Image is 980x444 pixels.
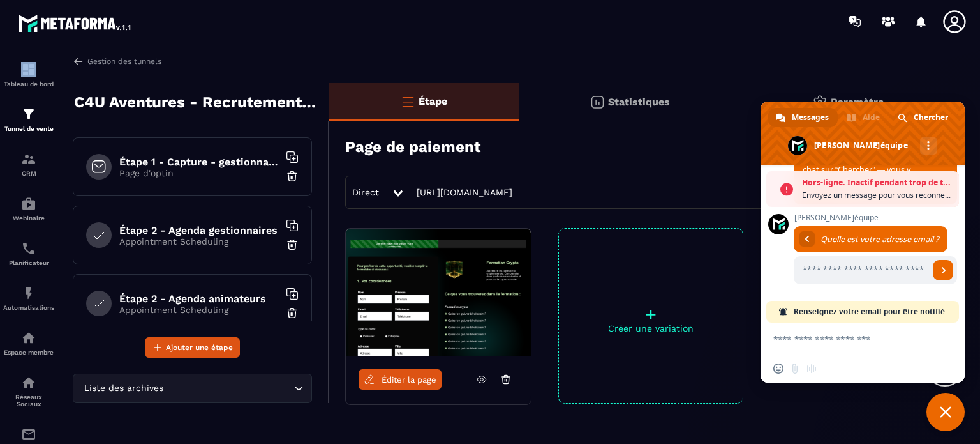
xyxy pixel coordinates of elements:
[773,364,783,374] span: Insérer un emoji
[794,256,929,284] input: Entrez votre adresse email...
[119,156,279,168] h6: Étape 1 - Capture - gestionnaires et animateurs
[119,236,279,247] p: Appointment Scheduling
[73,56,84,67] img: arrow
[286,307,299,319] img: trash
[820,234,939,245] span: Quelle est votre adresse email ?
[802,176,953,189] span: Hors-ligne. Inactif pendant trop de temps.
[3,52,54,97] a: formationformationTableau de bord
[21,241,36,256] img: scheduler
[21,196,36,211] img: automations
[792,108,829,127] span: Messages
[3,365,54,417] a: social-networksocial-networkRéseaux Sociaux
[18,11,133,34] img: logo
[773,323,926,355] textarea: Entrez votre message...
[74,89,320,115] p: C4U Aventures - Recrutement Gestionnaires
[21,375,36,390] img: social-network
[21,427,36,442] img: email
[608,96,670,108] p: Statistiques
[145,337,240,358] button: Ajouter une étape
[382,375,436,385] span: Éditer la page
[590,95,605,110] img: stats.20deebd0.svg
[119,293,279,305] h6: Étape 2 - Agenda animateurs
[933,260,953,280] a: Envoyer
[3,259,54,266] p: Planificateur
[166,381,291,395] input: Search for option
[400,94,415,109] img: bars-o.4a397970.svg
[73,56,161,67] a: Gestion des tunnels
[3,349,54,356] p: Espace membre
[119,305,279,315] p: Appointment Scheduling
[21,151,36,167] img: formation
[559,323,743,333] p: Créer une variation
[3,125,54,132] p: Tunnel de vente
[346,229,531,356] img: image
[812,95,828,110] img: setting-gr.5f69749f.svg
[926,393,965,431] a: Fermer le chat
[794,213,957,222] span: [PERSON_NAME]équipe
[359,369,442,390] a: Éditer la page
[3,187,54,231] a: automationsautomationsWebinaire
[768,108,838,127] a: Messages
[3,231,54,276] a: schedulerschedulerPlanificateur
[119,168,279,178] p: Page d'optin
[21,62,36,77] img: formation
[21,107,36,122] img: formation
[3,304,54,311] p: Automatisations
[802,189,953,202] span: Envoyez un message pour vous reconnecter.
[559,305,743,323] p: +
[286,170,299,183] img: trash
[890,108,957,127] a: Chercher
[286,238,299,251] img: trash
[21,330,36,346] img: automations
[21,286,36,301] img: automations
[3,80,54,88] p: Tableau de bord
[3,97,54,142] a: formationformationTunnel de vente
[410,187,512,197] a: [URL][DOMAIN_NAME]
[352,187,379,197] span: Direct
[914,108,948,127] span: Chercher
[3,321,54,365] a: automationsautomationsEspace membre
[345,138,480,156] h3: Page de paiement
[73,374,312,403] div: Search for option
[831,96,884,108] p: Paramètre
[794,301,947,323] span: Renseignez votre email pour être notifié.
[3,276,54,321] a: automationsautomationsAutomatisations
[119,224,279,236] h6: Étape 2 - Agenda gestionnaires
[419,95,447,107] p: Étape
[3,215,54,222] p: Webinaire
[3,142,54,187] a: formationformationCRM
[166,341,233,354] span: Ajouter une étape
[81,381,166,395] span: Liste des archives
[3,394,54,408] p: Réseaux Sociaux
[3,170,54,177] p: CRM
